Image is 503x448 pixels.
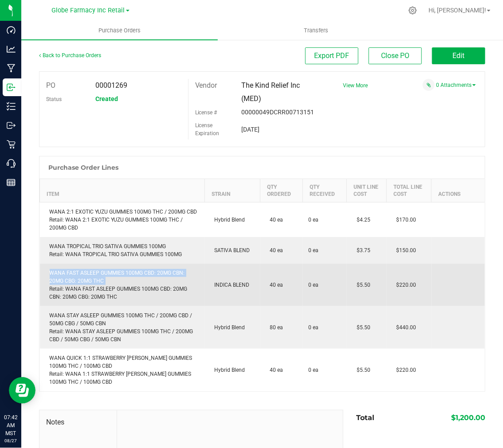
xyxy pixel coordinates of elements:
span: 0 ea [308,366,318,374]
a: Back to Purchase Orders [39,52,101,58]
span: $440.00 [392,324,417,331]
span: 40 ea [266,367,283,373]
span: 40 ea [266,247,283,253]
span: Notes [46,417,110,428]
span: Globe Farmacy Inc Retail [52,7,125,14]
th: Unit Line Cost [347,179,387,203]
span: $5.50 [352,282,370,288]
iframe: Resource center [9,377,35,404]
span: SATIVA BLEND [210,247,250,253]
th: Strain [205,179,260,203]
th: Total Line Cost [387,179,432,203]
span: Hi, [PERSON_NAME]! [428,7,486,14]
span: Purchase Orders [86,27,153,35]
span: Hybrid Blend [210,324,245,331]
button: Export PDF [305,47,358,64]
span: $3.75 [352,247,370,253]
span: Created [96,95,118,102]
a: View More [343,82,368,89]
p: 08/27 [4,437,17,444]
div: WANA QUICK 1:1 STRAWBERRY [PERSON_NAME] GUMMIES 100MG THC / 100MG CBD Retail: WANA 1:1 STRAWBERRY... [45,354,200,386]
span: 0 ea [308,246,318,254]
span: 0 ea [308,216,318,224]
span: Export PDF [314,51,350,60]
th: Actions [432,179,485,203]
span: 0 ea [308,323,318,331]
span: $150.00 [392,247,417,253]
span: Attach a document [423,79,435,91]
h1: Purchase Order Lines [48,164,118,171]
th: Qty Ordered [260,179,303,203]
span: 00000049DCRR00713151 [241,109,314,116]
a: Transfers [218,21,414,40]
span: $220.00 [392,367,417,373]
label: Vendor [195,79,217,92]
div: WANA FAST ASLEEP GUMMIES 100MG CBD: 20MG CBN: 20MG CBG: 20MG THC Retail: WANA FAST ASLEEP GUMMIES... [45,269,200,301]
span: INDICA BLEND [210,282,250,288]
p: 07:42 AM MST [4,413,17,437]
div: Manage settings [407,6,418,15]
div: WANA 2:1 EXOTIC YUZU GUMMIES 100MG THC / 200MG CBD Retail: WANA 2:1 EXOTIC YUZU GUMMIES 100MG THC... [45,208,200,232]
label: License # [195,106,217,119]
span: $1,200.00 [451,413,485,422]
span: $4.25 [352,217,370,223]
span: $5.50 [352,367,370,373]
label: License Expiration [195,121,228,137]
inline-svg: Retail [7,140,16,149]
span: 40 ea [266,282,283,288]
span: Close PO [381,51,409,60]
span: 00001269 [96,81,128,90]
inline-svg: Inventory [7,102,16,111]
span: $5.50 [352,324,370,331]
span: Edit [453,51,465,60]
span: Transfers [292,27,340,35]
span: $220.00 [392,282,417,288]
inline-svg: Call Center [7,159,16,168]
span: Hybrid Blend [210,367,245,373]
button: Edit [432,47,485,64]
th: Qty Received [303,179,347,203]
span: Hybrid Blend [210,217,245,223]
div: WANA TROPICAL TRIO SATIVA GUMMIES 100MG Retail: WANA TROPICAL TRIO SATIVA GUMMIES 100MG [45,242,200,258]
button: Close PO [369,47,422,64]
inline-svg: Manufacturing [7,64,16,73]
th: Item [40,179,205,203]
a: 0 Attachments [436,82,476,88]
span: Total [356,413,374,422]
inline-svg: Dashboard [7,26,16,35]
span: [DATE] [241,126,259,133]
span: The Kind Relief Inc (MED) [241,81,300,103]
span: 40 ea [266,217,283,223]
a: Purchase Orders [21,21,218,40]
inline-svg: Inbound [7,83,16,92]
span: 0 ea [308,281,318,289]
span: $170.00 [392,217,417,223]
label: Status [46,93,62,106]
inline-svg: Analytics [7,45,16,54]
inline-svg: Reports [7,178,16,187]
inline-svg: Outbound [7,121,16,130]
span: 80 ea [266,324,283,331]
label: PO [46,79,55,92]
div: WANA STAY ASLEEP GUMMIES 100MG THC / 200MG CBD / 50MG CBG / 50MG CBN Retail: WANA STAY ASLEEP GUM... [45,312,200,343]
